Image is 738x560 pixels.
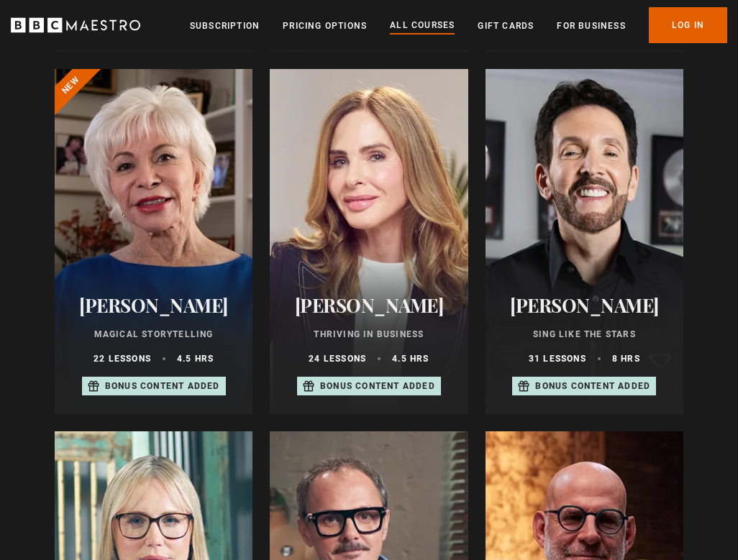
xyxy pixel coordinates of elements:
[190,7,727,43] nav: Primary
[503,328,666,341] p: Sing Like the Stars
[287,328,450,341] p: Thriving in Business
[287,294,450,316] h2: [PERSON_NAME]
[478,19,534,33] a: Gift Cards
[72,294,235,316] h2: [PERSON_NAME]
[535,380,650,393] p: Bonus content added
[105,380,220,393] p: Bonus content added
[270,69,468,414] a: [PERSON_NAME] Thriving in Business 24 lessons 4.5 hrs Bonus content added
[503,294,666,316] h2: [PERSON_NAME]
[320,380,435,393] p: Bonus content added
[283,19,367,33] a: Pricing Options
[557,19,625,33] a: For business
[486,69,683,414] a: [PERSON_NAME] Sing Like the Stars 31 lessons 8 hrs Bonus content added
[392,352,429,365] p: 4.5 hrs
[649,7,727,43] a: Log In
[55,69,252,414] a: [PERSON_NAME] Magical Storytelling 22 lessons 4.5 hrs Bonus content added New
[94,352,151,365] p: 22 lessons
[612,352,640,365] p: 8 hrs
[177,352,214,365] p: 4.5 hrs
[190,19,260,33] a: Subscription
[309,352,366,365] p: 24 lessons
[11,14,140,36] svg: BBC Maestro
[529,352,586,365] p: 31 lessons
[390,18,455,34] a: All Courses
[72,328,235,341] p: Magical Storytelling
